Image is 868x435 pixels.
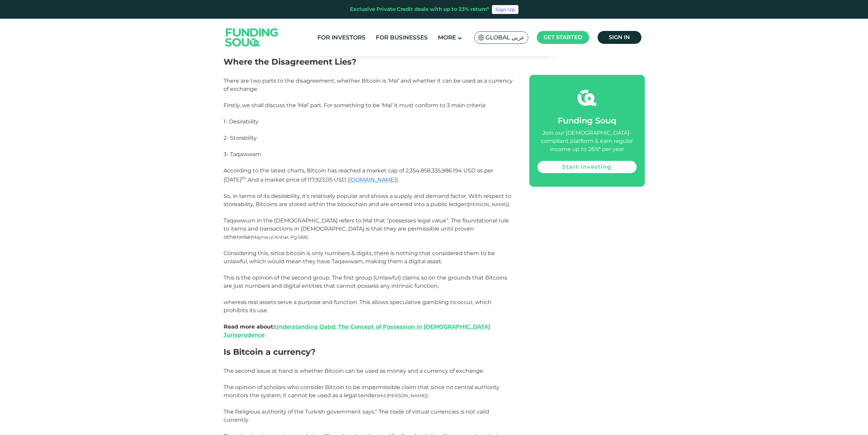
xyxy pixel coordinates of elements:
[609,34,630,40] span: Sign in
[224,78,513,92] span: There are two parts to the disagreement; whether Bitcoin is ‘Mal’ and whether it can be used as a...
[478,35,484,40] img: SA Flag
[350,5,489,13] div: Exclusive Private Credit deals with up to 23% return*
[349,177,396,183] a: [DOMAIN_NAME]
[224,347,316,357] span: Is Bitcoin a currency?
[544,34,582,40] span: Get started
[224,102,486,108] span: Firstly, we shall discuss the ‘Mal’ part. For something to be ‘Mal’ it must conform to 3 main cri...
[598,31,641,44] a: Sign in
[251,234,309,240] span: (Majma ul Anhar, Pg 568).
[218,20,285,55] img: Logo
[224,151,261,157] span: 3- Taqawwam
[224,57,356,67] span: Where the Disagreement Lies?
[224,323,490,338] strong: Read more about:
[438,34,456,41] span: More
[537,161,637,173] a: Start investing
[242,175,246,181] sup: th
[374,32,429,43] a: For Businesses
[224,368,484,374] span: The second issue at hand is whether Bitcoin can be used as money and a currency of exchange.
[537,129,637,153] div: Join our [DEMOGRAPHIC_DATA]-compliant platform & earn regular income up to 26%* per year
[578,88,596,107] img: fsicon
[377,393,428,398] span: (Md [PERSON_NAME])
[224,384,499,399] span: The opinion of scholars who consider Bitcoin to be impermissible claim that since no central auth...
[224,323,490,338] a: Understanding Qabd: The Concept of Possession in [DEMOGRAPHIC_DATA] Jurisprudence
[485,34,525,41] span: Global عربي
[492,5,518,14] a: Sign Up
[224,217,509,240] span: Taqawwum in the [DEMOGRAPHIC_DATA] refers to Mal that “possesses legal value”. The foundational r...
[466,202,509,207] span: ([PERSON_NAME])
[224,250,507,314] span: Considering this, since bitcoin is only numbers & digits, there is nothing that considered them t...
[224,167,493,183] span: According to the latest charts, Bitcoin has reached a market cap of 2,354,858,335,986.194 USD as ...
[224,135,257,141] span: 2- Storability
[558,116,616,126] span: Funding Souq
[316,32,367,43] a: For Investors
[224,193,511,207] span: So, in terms of its desirability, it's relatively popular and shows a supply and demand factor. W...
[224,118,259,125] span: 1- Desirability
